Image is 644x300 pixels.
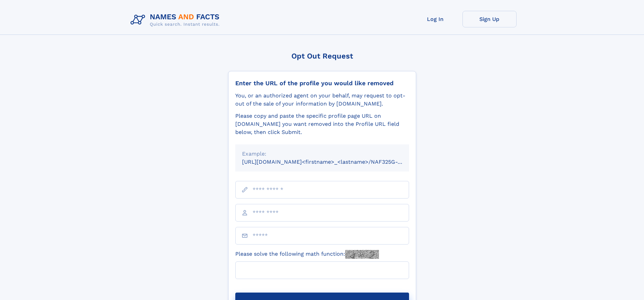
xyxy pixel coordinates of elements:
[228,52,416,60] div: Opt Out Request
[462,11,517,27] a: Sign Up
[235,250,379,259] label: Please solve the following math function:
[408,11,462,27] a: Log In
[235,92,409,108] div: You, or an authorized agent on your behalf, may request to opt-out of the sale of your informatio...
[235,79,409,87] div: Enter the URL of the profile you would like removed
[242,159,422,165] small: [URL][DOMAIN_NAME]<firstname>_<lastname>/NAF325G-xxxxxxxx
[128,11,225,29] img: Logo Names and Facts
[242,150,402,158] div: Example:
[235,112,409,136] div: Please copy and paste the specific profile page URL on [DOMAIN_NAME] you want removed into the Pr...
